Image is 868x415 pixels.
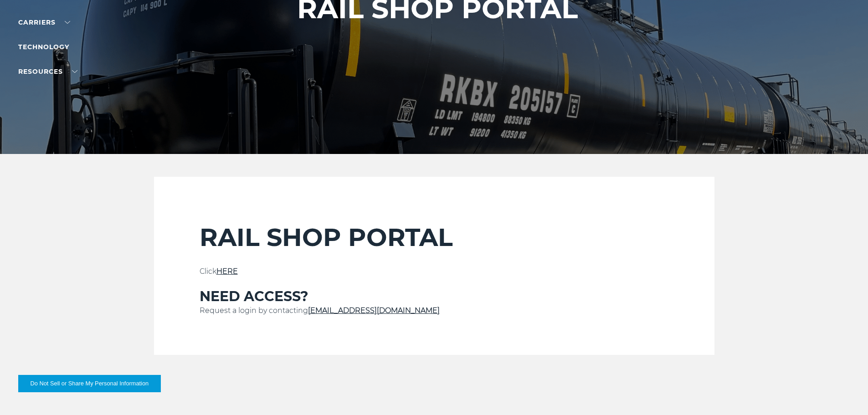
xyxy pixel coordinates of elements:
[18,18,70,26] a: Carriers
[18,67,77,76] a: RESOURCES
[200,305,669,316] p: Request a login by contacting
[200,266,669,277] p: Click
[18,375,161,392] button: Do Not Sell or Share My Personal Information
[200,222,669,252] h2: RAIL SHOP PORTAL
[216,267,238,276] a: HERE
[308,306,440,315] a: [EMAIL_ADDRESS][DOMAIN_NAME]
[200,288,669,305] h3: NEED ACCESS?
[18,43,69,51] a: Technology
